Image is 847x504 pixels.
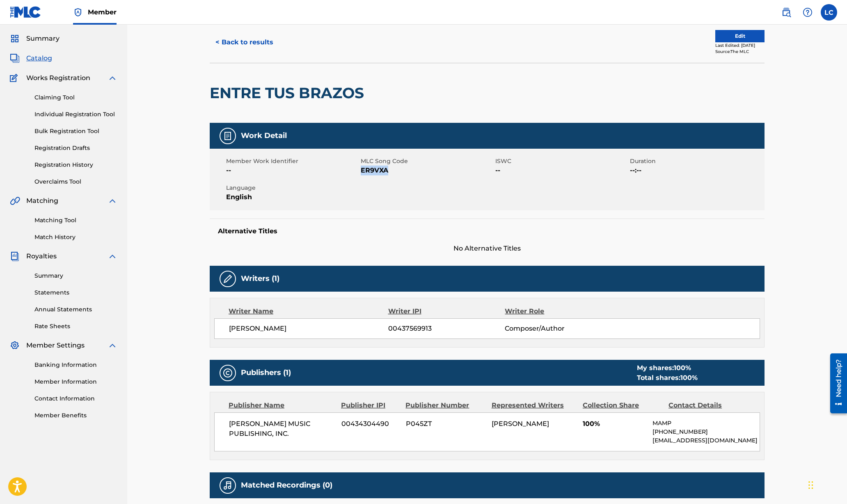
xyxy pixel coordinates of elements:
span: No Alternative Titles [210,244,765,253]
a: Member Benefits [34,411,117,420]
span: [PERSON_NAME] MUSIC PUBLISHING, INC. [229,419,335,439]
span: Royalties [26,251,57,261]
div: User Menu [821,4,837,21]
a: Summary [34,272,117,280]
span: -- [495,166,628,175]
h5: Work Detail [241,131,287,140]
span: ISWC [495,157,628,166]
a: Public Search [778,4,794,21]
span: 100 % [680,374,698,382]
span: Member Settings [26,341,85,350]
img: Writers [223,274,233,284]
a: Registration History [34,161,117,169]
img: Summary [10,34,20,44]
span: [PERSON_NAME] [492,420,549,428]
h5: Matched Recordings (0) [241,481,332,490]
a: Individual Registration Tool [34,110,117,119]
a: Annual Statements [34,305,117,314]
img: expand [108,251,117,261]
a: Registration Drafts [34,144,117,152]
img: help [803,7,813,17]
img: Works Registration [10,73,21,83]
iframe: Resource Center [824,350,847,416]
img: expand [108,73,117,83]
img: expand [108,341,117,350]
div: Writer Role [505,306,611,316]
div: Drag [808,473,813,497]
span: P045ZT [406,419,485,429]
span: 00434304490 [341,419,400,429]
div: Writer IPI [388,306,505,316]
span: Language [226,184,359,192]
a: Rate Sheets [34,322,117,331]
a: Matching Tool [34,216,117,225]
a: Bulk Registration Tool [34,127,117,136]
span: Composer/Author [505,324,611,334]
span: [PERSON_NAME] [229,324,388,334]
button: Edit [715,30,765,42]
span: Member Work Identifier [226,157,359,166]
span: Summary [26,34,60,44]
img: search [781,7,791,17]
div: Help [799,4,816,21]
p: MAMP [652,419,760,428]
a: SummarySummary [10,34,60,44]
div: Collection Share [583,400,662,410]
span: 100 % [674,364,691,372]
img: Work Detail [223,131,233,141]
span: -- [226,166,359,175]
a: Match History [34,233,117,242]
a: Contact Information [34,394,117,403]
span: Matching [26,196,58,206]
div: Contact Details [668,400,748,410]
a: Member Information [34,377,117,386]
iframe: Chat Widget [806,465,847,504]
p: [EMAIL_ADDRESS][DOMAIN_NAME] [652,436,760,445]
h5: Writers (1) [241,274,279,283]
span: Works Registration [26,73,90,83]
a: Overclaims Tool [34,177,117,186]
div: My shares: [637,363,698,373]
span: Catalog [26,53,52,63]
img: Matching [10,196,20,206]
span: 00437569913 [388,324,505,334]
h5: Alternative Titles [218,227,756,235]
div: Publisher Name [229,400,335,410]
span: --:-- [630,166,762,175]
a: Banking Information [34,361,117,369]
span: ER9VXA [361,166,493,175]
button: < Back to results [210,32,279,53]
img: Member Settings [10,341,20,350]
a: Claiming Tool [34,93,117,102]
span: Member [88,7,117,17]
div: Total shares: [637,373,698,383]
a: Statements [34,288,117,297]
div: Publisher IPI [341,400,399,410]
img: Catalog [10,53,20,63]
span: English [226,192,359,202]
img: Matched Recordings [223,481,233,490]
p: [PHONE_NUMBER] [652,428,760,436]
div: Last Edited: [DATE] [715,42,765,48]
h5: Publishers (1) [241,368,291,377]
span: 100% [583,419,646,429]
div: Source: The MLC [715,48,765,55]
div: Writer Name [229,306,388,316]
div: Publisher Number [405,400,485,410]
img: Publishers [223,368,233,378]
a: CatalogCatalog [10,53,52,63]
div: Represented Writers [492,400,577,410]
img: expand [108,196,117,206]
img: MLC Logo [10,6,41,18]
span: MLC Song Code [361,157,493,166]
span: Duration [630,157,762,166]
h2: ENTRE TUS BRAZOS [210,84,368,102]
img: Royalties [10,251,20,261]
img: Top Rightsholder [73,7,83,17]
